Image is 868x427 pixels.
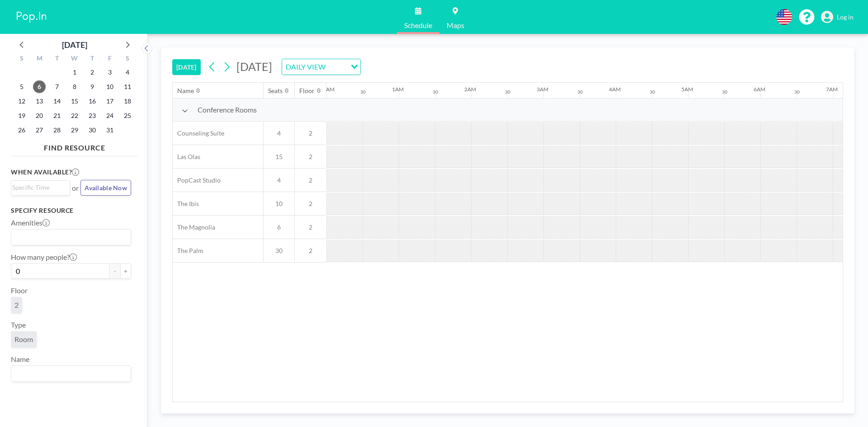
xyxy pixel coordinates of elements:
div: S [13,53,31,65]
div: W [66,53,84,65]
span: Schedule [404,22,432,29]
div: 3AM [537,86,548,93]
span: Monday, October 6, 2025 [33,80,46,93]
div: S [118,53,136,65]
div: Floor [299,87,315,95]
div: 30 [722,89,727,95]
div: Name [177,87,194,95]
span: The Palm [173,247,203,255]
span: Tuesday, October 14, 2025 [51,95,63,108]
span: Sunday, October 12, 2025 [15,95,28,108]
div: Search for option [11,366,131,381]
span: 4 [264,176,294,184]
span: 2 [295,200,326,208]
div: Search for option [11,181,70,194]
span: The Ibis [173,200,199,208]
span: Saturday, October 11, 2025 [121,80,134,93]
span: Counseling Suite [173,129,224,137]
div: Seats [268,87,283,95]
span: PopCast Studio [173,176,221,184]
div: 5AM [681,86,693,93]
span: 30 [264,247,294,255]
div: M [31,53,48,65]
div: 6AM [754,86,765,93]
span: Maps [447,22,464,29]
span: Thursday, October 9, 2025 [86,80,99,93]
input: Search for option [12,183,65,192]
span: Monday, October 13, 2025 [33,95,46,108]
a: Log in [821,11,854,23]
div: 30 [577,89,583,95]
div: T [48,53,66,65]
h3: Specify resource [11,206,131,215]
span: 2 [14,300,19,309]
span: 4 [264,129,294,137]
span: Friday, October 3, 2025 [104,66,116,79]
span: Friday, October 10, 2025 [104,80,116,93]
button: Available Now [80,180,131,196]
span: Monday, October 27, 2025 [33,124,46,136]
span: 2 [295,129,326,137]
span: Saturday, October 4, 2025 [121,66,134,79]
span: 10 [264,200,294,208]
span: Tuesday, October 21, 2025 [51,109,63,122]
button: + [120,263,131,279]
input: Search for option [328,61,345,73]
span: Room [14,335,33,343]
span: Conference Rooms [198,105,257,114]
div: 30 [794,89,800,95]
span: 2 [295,223,326,231]
button: - [109,263,120,279]
div: 30 [360,89,366,95]
span: 15 [264,153,294,161]
input: Search for option [12,368,126,380]
span: Monday, October 20, 2025 [33,109,46,122]
div: Search for option [11,230,131,245]
span: Wednesday, October 29, 2025 [68,124,81,136]
div: Search for option [282,59,360,75]
div: T [83,53,101,65]
span: Thursday, October 23, 2025 [86,109,99,122]
span: DAILY VIEW [284,61,327,73]
span: Thursday, October 16, 2025 [86,95,99,108]
div: F [101,53,118,65]
span: 2 [295,153,326,161]
span: Wednesday, October 22, 2025 [68,109,81,122]
div: 2AM [464,86,476,93]
label: How many people? [11,253,77,262]
div: 4AM [609,86,621,93]
span: Tuesday, October 28, 2025 [51,124,63,136]
span: 6 [264,223,294,231]
label: Name [11,355,29,364]
span: Wednesday, October 15, 2025 [68,95,81,108]
span: Thursday, October 2, 2025 [86,66,99,79]
img: organization-logo [14,8,49,26]
span: Sunday, October 19, 2025 [15,109,28,122]
span: or [72,183,79,192]
span: Tuesday, October 7, 2025 [51,80,63,93]
span: [DATE] [236,60,272,73]
span: The Magnolia [173,223,215,231]
div: 7AM [826,86,838,93]
span: 2 [295,247,326,255]
span: Sunday, October 26, 2025 [15,124,28,136]
label: Amenities [11,218,50,227]
span: 2 [295,176,326,184]
div: 12AM [320,86,335,93]
span: Log in [837,13,854,21]
span: Wednesday, October 8, 2025 [68,80,81,93]
div: [DATE] [62,38,87,51]
div: 1AM [392,86,404,93]
input: Search for option [12,231,126,243]
label: Floor [11,286,28,295]
span: Friday, October 24, 2025 [104,109,116,122]
span: Friday, October 17, 2025 [104,95,116,108]
button: [DATE] [172,59,201,75]
span: Available Now [85,184,127,192]
div: 30 [433,89,438,95]
label: Type [11,320,26,329]
span: Saturday, October 25, 2025 [121,109,134,122]
span: Las Olas [173,153,200,161]
span: Sunday, October 5, 2025 [15,80,28,93]
span: Thursday, October 30, 2025 [86,124,99,136]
